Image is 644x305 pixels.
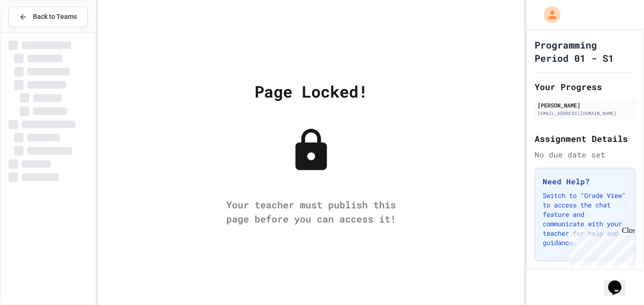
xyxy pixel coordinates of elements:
[535,149,636,160] div: No due date set
[604,267,635,296] iframe: chat widget
[537,101,633,109] div: [PERSON_NAME]
[535,38,636,65] h1: Programming Period 01 - S1
[33,12,77,22] span: Back to Teams
[8,7,88,27] button: Back to Teams
[543,191,627,247] p: Switch to "Grade View" to access the chat feature and communicate with your teacher for help and ...
[4,4,65,60] div: Chat with us now!Close
[566,226,635,266] iframe: chat widget
[537,110,633,117] div: [EMAIL_ADDRESS][DOMAIN_NAME]
[535,132,636,145] h2: Assignment Details
[255,79,368,103] div: Page Locked!
[535,80,636,93] h2: Your Progress
[534,4,563,25] div: My Account
[543,176,627,187] h3: Need Help?
[217,198,405,226] div: Your teacher must publish this page before you can access it!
